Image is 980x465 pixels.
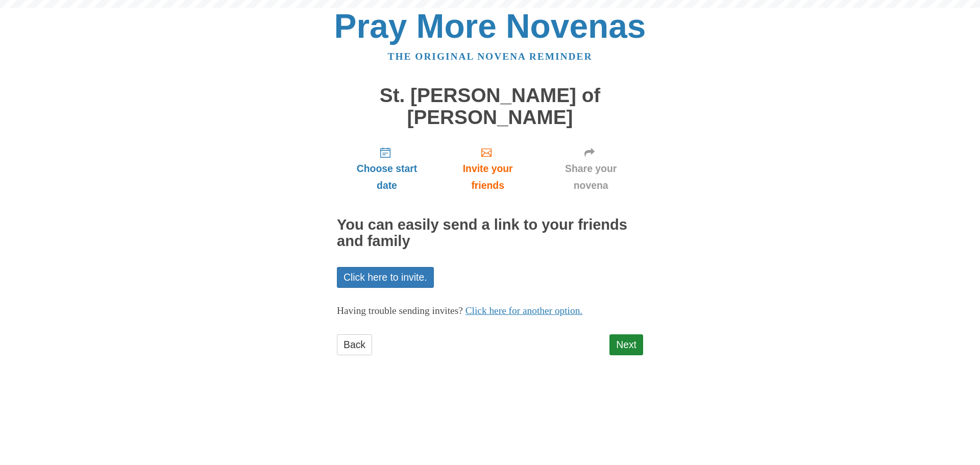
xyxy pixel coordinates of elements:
h2: You can easily send a link to your friends and family [337,217,643,250]
span: Share your novena [549,160,633,194]
a: Back [337,334,372,355]
a: The original novena reminder [388,51,593,62]
a: Share your novena [538,138,643,199]
a: Click here for another option. [465,305,583,316]
span: Having trouble sending invites? [337,305,463,316]
a: Invite your friends [437,138,538,199]
a: Pray More Novenas [334,7,646,45]
a: Next [609,334,643,355]
a: Click here to invite. [337,267,434,288]
span: Choose start date [347,160,427,194]
h1: St. [PERSON_NAME] of [PERSON_NAME] [337,85,643,128]
span: Invite your friends [447,160,528,194]
a: Choose start date [337,138,437,199]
